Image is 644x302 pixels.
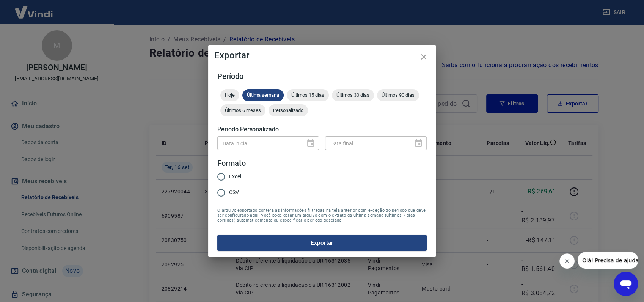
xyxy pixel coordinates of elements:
[287,92,329,98] span: Últimos 15 dias
[614,272,638,296] iframe: Botão para abrir a janela de mensagens
[269,104,308,116] div: Personalizado
[217,72,427,80] h5: Período
[377,92,419,98] span: Últimos 90 dias
[269,107,308,113] span: Personalizado
[377,89,419,101] div: Últimos 90 dias
[559,253,575,269] iframe: Fechar mensagem
[229,173,241,181] span: Excel
[229,189,239,197] span: CSV
[217,126,427,133] h5: Período Personalizado
[217,235,427,251] button: Exportar
[214,51,430,60] h4: Exportar
[415,48,433,66] button: close
[332,89,374,101] div: Últimos 30 dias
[217,136,300,150] input: DD/MM/YYYY
[332,92,374,98] span: Últimos 30 dias
[325,136,408,150] input: DD/MM/YYYY
[242,89,284,101] div: Última semana
[217,208,427,223] span: O arquivo exportado conterá as informações filtradas na tela anterior com exceção do período que ...
[217,158,246,169] legend: Formato
[220,89,239,101] div: Hoje
[287,89,329,101] div: Últimos 15 dias
[5,5,64,11] span: Olá! Precisa de ajuda?
[242,92,284,98] span: Última semana
[220,92,239,98] span: Hoje
[220,104,265,116] div: Últimos 6 meses
[578,252,638,269] iframe: Mensagem da empresa
[220,107,265,113] span: Últimos 6 meses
